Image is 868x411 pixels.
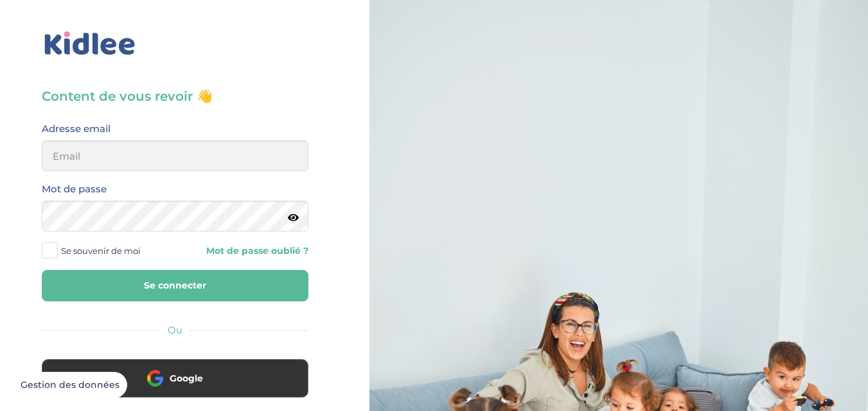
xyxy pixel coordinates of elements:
label: Adresse email [42,121,111,137]
img: logo_kidlee_bleu [42,29,138,58]
span: Ou [168,324,182,336]
a: Mot de passe oublié ? [185,245,309,257]
input: Email [42,140,308,171]
span: Se souvenir de moi [61,242,141,259]
img: google.png [147,370,163,386]
span: Gestion des données [21,380,120,391]
button: Se connecter [42,270,308,301]
a: Google [42,381,308,393]
button: Gestion des données [13,372,127,399]
h3: Content de vous revoir 👋 [42,87,308,105]
button: Google [42,359,308,398]
span: Google [170,372,203,385]
label: Mot de passe [42,181,107,197]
